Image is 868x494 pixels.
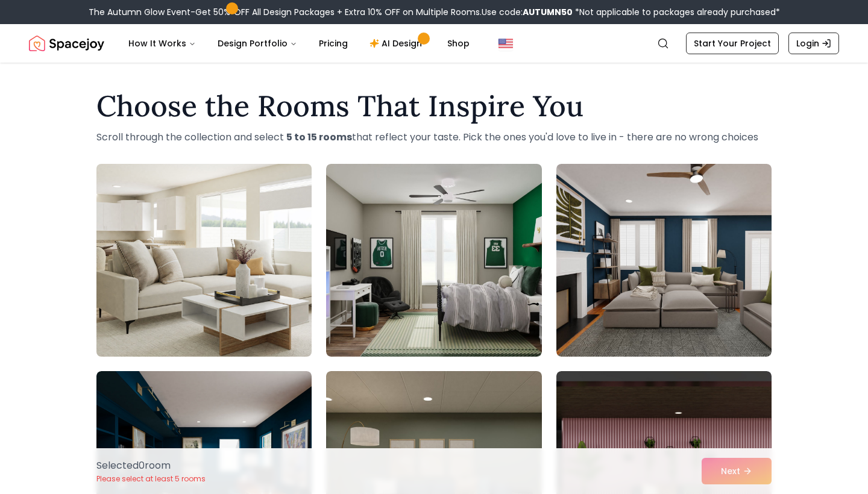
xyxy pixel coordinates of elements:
[309,31,357,55] a: Pricing
[96,474,206,484] p: Please select at least 5 rooms
[29,31,104,55] img: Spacejoy Logo
[91,159,317,361] img: Room room-1
[326,164,541,357] img: Room room-2
[29,24,839,63] nav: Global
[119,31,206,55] button: How It Works
[119,31,479,55] nav: Main
[556,164,772,357] img: Room room-3
[96,92,772,120] h1: Choose the Rooms That Inspire You
[360,31,435,55] a: AI Design
[482,6,573,18] span: Use code:
[788,33,839,54] a: Login
[686,33,779,54] a: Start Your Project
[498,36,513,51] img: United States
[438,31,479,55] a: Shop
[573,6,780,18] span: *Not applicable to packages already purchased*
[29,31,104,55] a: Spacejoy
[208,31,307,55] button: Design Portfolio
[96,458,206,473] p: Selected 0 room
[523,6,573,18] b: AUTUMN50
[286,130,352,144] strong: 5 to 15 rooms
[89,6,780,18] div: The Autumn Glow Event-Get 50% OFF All Design Packages + Extra 10% OFF on Multiple Rooms.
[96,130,772,145] p: Scroll through the collection and select that reflect your taste. Pick the ones you'd love to liv...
